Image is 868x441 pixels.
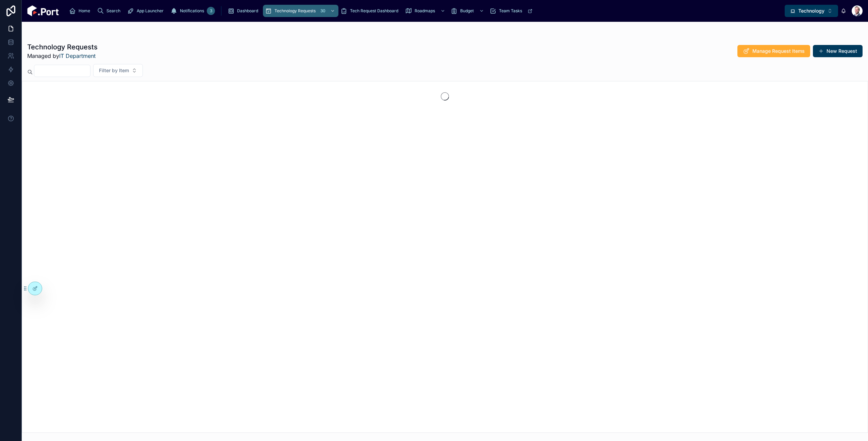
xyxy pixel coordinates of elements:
[168,5,217,17] a: Notifications3
[487,5,536,17] a: Team Tasks
[125,5,168,17] a: App Launcher
[99,67,129,74] span: Filter by Item
[207,7,215,15] div: 3
[403,5,449,17] a: Roadmaps
[318,7,328,15] div: 30
[226,5,263,17] a: Dashboard
[798,7,824,14] span: Technology
[27,52,98,60] span: Managed by
[27,42,98,52] h1: Technology Requests
[64,3,785,18] div: scrollable content
[274,8,316,14] span: Technology Requests
[67,5,95,17] a: Home
[93,64,143,77] button: Select Button
[785,5,838,17] button: Select Button
[813,45,863,57] button: New Request
[415,8,435,14] span: Roadmaps
[737,45,810,57] button: Manage Request Items
[449,5,487,17] a: Budget
[237,8,258,14] span: Dashboard
[95,5,125,17] a: Search
[499,8,522,14] span: Team Tasks
[79,8,90,14] span: Home
[263,5,338,17] a: Technology Requests30
[27,5,59,16] img: App logo
[137,8,164,14] span: App Launcher
[460,8,474,14] span: Budget
[752,48,805,54] span: Manage Request Items
[106,8,120,14] span: Search
[180,8,204,14] span: Notifications
[59,52,96,59] a: IT Department
[350,8,398,14] span: Tech Request Dashboard
[338,5,403,17] a: Tech Request Dashboard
